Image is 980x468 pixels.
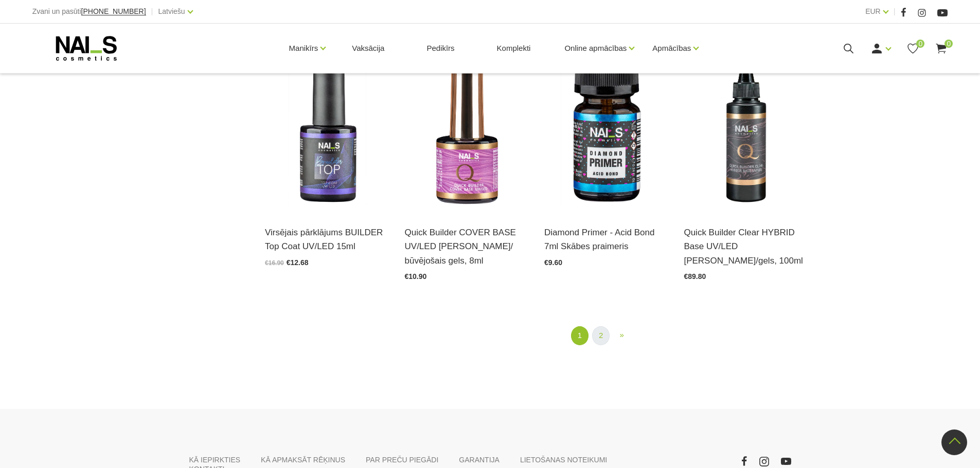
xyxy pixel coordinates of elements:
[489,24,539,73] a: Komplekti
[287,258,309,267] span: €12.68
[265,259,284,267] span: €16.90
[652,28,691,69] a: Apmācības
[289,28,318,69] a: Manikīrs
[613,326,630,344] a: Next
[32,5,146,18] div: Zvani un pasūti
[151,5,153,18] span: |
[619,330,623,339] span: »
[265,226,389,253] a: Virsējais pārklājums BUILDER Top Coat UV/LED 15ml
[916,40,924,48] span: 0
[684,42,808,213] img: Noturīga, caurspīdīga bāze, kam piemīt meistaru iecienītās Quick Cover base formula un noturība.L...
[571,326,589,345] a: 1
[684,272,706,280] span: €89.80
[405,42,529,213] img: Šī brīža iemīlētākais produkts, kas nepieviļ nevienu meistaru.Perfektas noturības kamuflāžas bāze...
[265,326,948,345] nav: catalog-product-list
[945,40,953,48] span: 0
[158,5,185,17] a: Latviešu
[261,455,345,464] a: KĀ APMAKSĀT RĒĶINUS
[520,455,607,464] a: LIETOŠANAS NOTEIKUMI
[418,24,462,73] a: Pedikīrs
[459,455,500,464] a: GARANTIJA
[544,226,668,253] a: Diamond Primer - Acid Bond 7ml Skābes praimeris
[81,8,146,15] a: [PHONE_NUMBER]
[592,326,610,345] a: 2
[906,42,919,55] a: 0
[544,42,668,213] img: Skābes praimeris nagiem.Šis līdzeklis tiek izmantots salīdzinoši retos gadījumos.Attauko naga plā...
[894,5,896,18] span: |
[684,226,808,268] a: Quick Builder Clear HYBRID Base UV/LED [PERSON_NAME]/gels, 100ml
[265,42,389,213] img: Builder Top virsējais pārklājums bez lipīgā slāņa gellakas/gela pārklājuma izlīdzināšanai un nost...
[935,42,948,55] a: 0
[189,455,241,464] a: KĀ IEPIRKTIES
[405,226,529,268] a: Quick Builder COVER BASE UV/LED [PERSON_NAME]/ būvējošais gels, 8ml
[405,272,427,280] span: €10.90
[564,28,627,69] a: Online apmācības
[344,24,393,73] a: Vaksācija
[544,258,562,267] span: €9.60
[865,5,881,17] a: EUR
[366,455,438,464] a: PAR PREČU PIEGĀDI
